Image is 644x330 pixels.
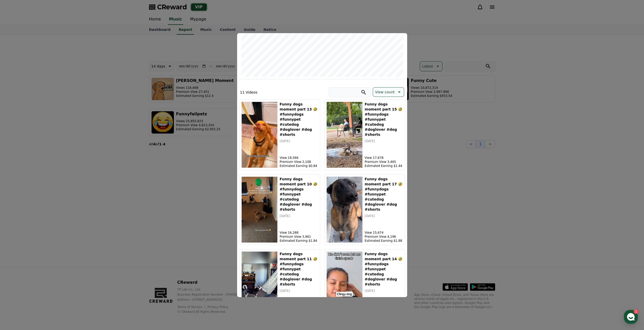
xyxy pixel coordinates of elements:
h5: Funny dogs moment part 17 🤣 #funnydogs #funnypet #cutedog #doglover #dog #shorts [365,177,403,212]
p: View 16,288 [280,231,318,235]
p: Estimated Earning $0.84 [280,164,318,168]
p: 11 Videos [240,90,258,95]
p: View 15,674 [365,231,403,235]
img: Funny dogs moment part 11 🤣 #funnydogs #funnypet #cutedog #doglover #dog #shorts [241,251,278,318]
p: [DATE] [280,139,318,143]
p: Premium View 2,108 [280,160,318,164]
h5: Funny dogs moment part 11 🤣 #funnydogs #funnypet #cutedog #doglover #dog #shorts [280,251,318,287]
p: Estimated Earning $1.44 [365,164,403,168]
button: Funny dogs moment part 11 🤣 #funnydogs #funnypet #cutedog #doglover #dog #shorts Funny dogs momen... [239,249,320,320]
p: Premium View 3,961 [280,235,318,239]
span: Settings [75,168,87,172]
p: Estimated Earning $1.88 [365,239,403,243]
h5: Funny dogs moment part 10 🤣 #funnydogs #funnypet #cutedog #doglover #dog #shorts [280,177,318,212]
button: Funny dogs moment part 10 🤣 #funnydogs #funnypet #cutedog #doglover #dog #shorts Funny dogs momen... [239,174,320,245]
span: Messages [42,168,57,172]
p: View 17,678 [365,156,403,160]
img: Funny dogs moment part 14 🤣 #funnydogs #funnypet #cutedog #doglover #dog #shorts [326,251,363,318]
button: Funny dogs moment part 17 🤣 #funnydogs #funnypet #cutedog #doglover #dog #shorts Funny dogs momen... [324,174,405,245]
a: 1Messages [33,160,65,173]
button: View count [373,87,404,97]
button: Funny dogs moment part 13 🤣 #funnydogs #funnypet #cutedog #doglover #dog #shorts Funny dogs momen... [239,99,320,170]
span: 1 [51,160,53,164]
p: Premium View 4,196 [365,235,403,239]
p: View 18,566 [280,156,318,160]
div: modal [237,33,407,297]
p: [DATE] [365,289,403,293]
img: Funny dogs moment part 17 🤣 #funnydogs #funnypet #cutedog #doglover #dog #shorts [326,177,363,243]
button: Funny dogs moment part 14 🤣 #funnydogs #funnypet #cutedog #doglover #dog #shorts Funny dogs momen... [324,249,405,320]
h5: Funny dogs moment part 13 🤣 #funnydogs #funnypet #cutedog #doglover #dog #shorts [280,102,318,137]
p: Premium View 3,465 [365,160,403,164]
p: [DATE] [365,214,403,218]
p: [DATE] [280,214,318,218]
p: [DATE] [280,289,318,293]
img: Funny dogs moment part 10 🤣 #funnydogs #funnypet #cutedog #doglover #dog #shorts [241,177,278,243]
img: Funny dogs moment part 13 🤣 #funnydogs #funnypet #cutedog #doglover #dog #shorts [241,102,278,168]
h5: Funny dogs moment part 15 🤣 #funnydogs #funnypet #cutedog #doglover #dog #shorts [365,102,403,137]
p: Estimated Earning $1.84 [280,239,318,243]
a: Settings [65,160,97,173]
img: Funny dogs moment part 15 🤣 #funnydogs #funnypet #cutedog #doglover #dog #shorts [326,102,363,168]
h5: Funny dogs moment part 14 🤣 #funnydogs #funnypet #cutedog #doglover #dog #shorts [365,251,403,287]
p: [DATE] [365,139,403,143]
span: Home [13,168,22,172]
p: View count [375,89,394,96]
a: Home [2,160,33,173]
button: Funny dogs moment part 15 🤣 #funnydogs #funnypet #cutedog #doglover #dog #shorts Funny dogs momen... [324,99,405,170]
